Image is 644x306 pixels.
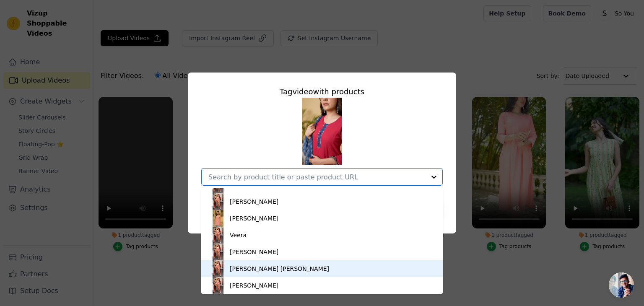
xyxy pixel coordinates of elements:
div: Open chat [609,272,634,298]
div: [PERSON_NAME] [230,248,278,256]
div: [PERSON_NAME] [230,214,278,223]
img: product thumbnail [210,244,226,260]
img: product thumbnail [210,227,226,244]
div: Tag video with products [201,86,443,98]
img: tn-a128aa561a284bbcb37149c5a02d31c8.png [302,98,342,165]
div: Veera [230,231,247,239]
div: [PERSON_NAME] [PERSON_NAME] [230,265,329,273]
img: product thumbnail [210,277,226,294]
img: product thumbnail [210,210,226,227]
div: [PERSON_NAME] [230,281,278,290]
input: Search by product title or paste product URL [208,173,426,181]
img: product thumbnail [210,193,226,210]
div: [PERSON_NAME] [230,197,278,206]
img: product thumbnail [210,260,226,277]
